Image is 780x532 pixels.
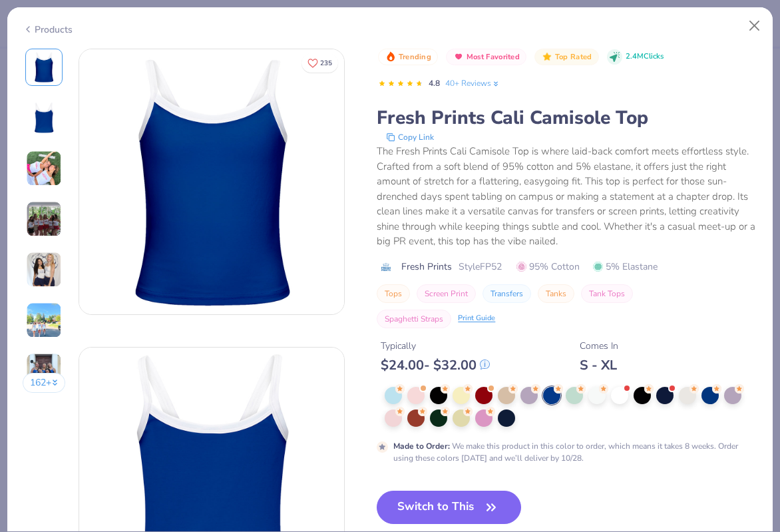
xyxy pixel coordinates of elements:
[377,310,451,328] button: Spaghetti Straps
[742,13,767,39] button: Close
[467,53,520,61] span: Most Favorited
[26,302,62,338] img: User generated content
[542,51,552,62] img: Top Rated sort
[382,131,438,144] button: copy to clipboard
[378,49,438,66] button: Badge Button
[581,284,633,303] button: Tank Tops
[28,102,60,134] img: Back
[377,144,757,249] div: The Fresh Prints Cali Camisole Top is where laid-back comfort meets effortless style. Crafted fro...
[320,60,332,67] span: 235
[580,357,618,374] div: S - XL
[377,491,521,524] button: Switch to This
[453,51,464,62] img: Most Favorited sort
[580,339,618,353] div: Comes In
[28,51,60,83] img: Front
[445,77,500,89] a: 40+ Reviews
[538,284,574,303] button: Tanks
[393,440,757,464] div: We make this product in this color to order, which means it takes 8 weeks. Order using these colo...
[401,260,452,274] span: Fresh Prints
[555,53,592,61] span: Top Rated
[381,357,490,374] div: $ 24.00 - $ 32.00
[593,260,658,274] span: 5% Elastane
[301,53,338,73] button: Like
[429,78,440,89] span: 4.8
[23,23,73,37] div: Products
[417,284,476,303] button: Screen Print
[79,49,344,314] img: Front
[393,441,450,451] strong: Made to Order :
[26,252,62,288] img: User generated content
[516,260,580,274] span: 95% Cotton
[459,260,502,274] span: Style FP52
[378,73,423,95] div: 4.8 Stars
[377,262,395,272] img: brand logo
[483,284,531,303] button: Transfers
[23,373,66,393] button: 162+
[377,105,757,131] div: Fresh Prints Cali Camisole Top
[377,284,410,303] button: Tops
[626,51,664,63] span: 2.4M Clicks
[446,49,526,66] button: Badge Button
[26,201,62,237] img: User generated content
[534,49,598,66] button: Badge Button
[26,353,62,389] img: User generated content
[381,339,490,353] div: Typically
[26,150,62,186] img: User generated content
[385,51,396,62] img: Trending sort
[399,53,431,61] span: Trending
[458,313,495,324] div: Print Guide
